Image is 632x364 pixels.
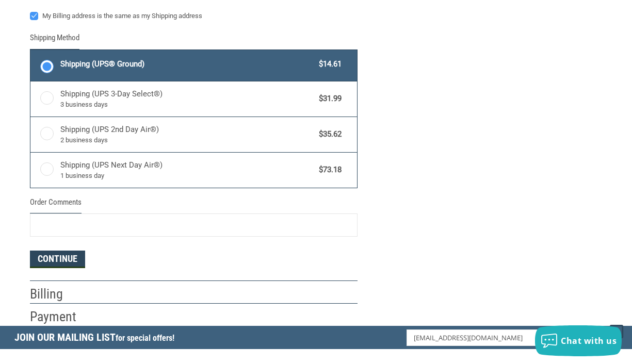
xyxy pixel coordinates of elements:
span: Chat with us [561,335,617,346]
span: 3 business days [60,100,314,110]
input: Email [407,329,566,346]
span: $14.61 [314,58,342,70]
h2: Billing [30,286,90,303]
span: 2 business days [60,135,314,145]
span: $31.99 [314,93,342,105]
span: Shipping (UPS 3-Day Select®) [60,88,314,110]
span: Shipping (UPS 2nd Day Air®) [60,124,314,145]
label: My Billing address is the same as my Shipping address [30,12,358,20]
span: $73.18 [314,164,342,176]
span: 1 business day [60,171,314,181]
legend: Shipping Method [30,32,79,49]
h2: Payment [30,308,90,325]
span: $35.62 [314,128,342,140]
span: Shipping (UPS Next Day Air®) [60,159,314,181]
legend: Order Comments [30,196,82,213]
button: Continue [30,251,85,268]
span: for special offers! [116,333,174,343]
button: Chat with us [535,325,622,356]
h5: Join Our Mailing List [14,326,180,352]
span: Shipping (UPS® Ground) [60,58,314,70]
